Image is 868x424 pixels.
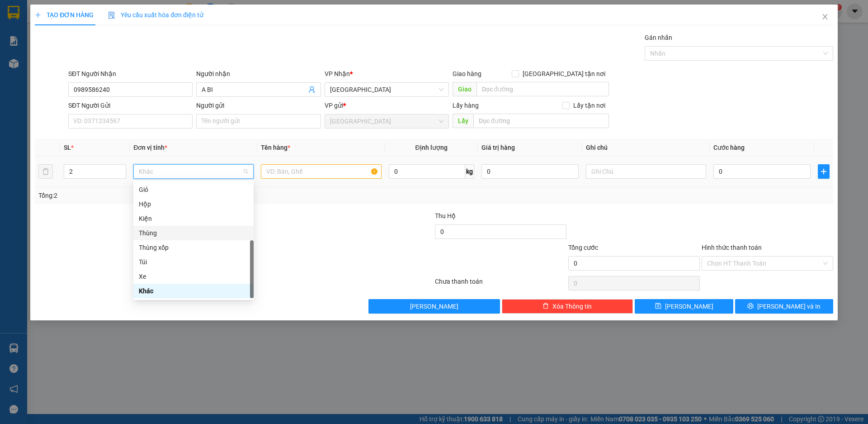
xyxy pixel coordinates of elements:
div: Giỏ [133,182,254,197]
button: [PERSON_NAME] [368,299,500,314]
div: [GEOGRAPHIC_DATA] [106,8,198,28]
div: Kiện [133,211,254,226]
span: plus [35,12,41,18]
div: Tổng: 2 [38,191,335,200]
div: VP gửi [325,100,449,110]
div: Thùng [139,228,248,238]
div: 50.000 [7,57,101,68]
span: [GEOGRAPHIC_DATA] tận nơi [519,69,609,79]
span: printer [747,303,754,310]
div: Thùng xốp [139,243,248,252]
span: Khác [139,165,248,178]
span: save [655,303,661,310]
span: Nhận: [106,8,127,17]
div: Chưa thanh toán [434,276,567,292]
span: Gửi: [8,8,22,17]
div: Xe [133,269,254,284]
span: Lấy [453,114,473,128]
div: Hộp [133,197,254,211]
div: Xe [139,272,248,281]
label: Hình thức thanh toán [702,244,762,251]
img: icon [108,12,115,19]
div: 0783374798 [106,39,198,52]
span: Tổng cước [568,244,598,251]
span: Tên hàng [261,144,290,151]
span: kg [465,164,474,179]
span: Xóa Thông tin [552,301,592,311]
input: Dọc đường [476,82,609,96]
span: [PERSON_NAME] [665,301,713,311]
span: Giá trị hàng [481,144,515,151]
button: Close [812,5,838,30]
div: Người nhận [196,69,321,79]
span: [PERSON_NAME] và In [757,301,821,311]
span: Đà Nẵng [330,114,443,128]
label: Gán nhãn [645,34,672,41]
div: Túi [133,255,254,269]
input: VD: Bàn, Ghế [261,164,381,179]
span: Định lượng [415,144,448,151]
button: save[PERSON_NAME] [635,299,733,314]
span: Yêu cầu xuất hóa đơn điện tử [108,11,203,19]
div: Khác [133,284,254,298]
button: printer[PERSON_NAME] và In [735,299,833,314]
button: deleteXóa Thông tin [502,299,633,314]
div: Khác [139,286,248,296]
div: Thùng xốp [133,240,254,255]
span: [PERSON_NAME] [410,301,458,311]
div: Người gửi [196,100,321,110]
div: Kiện [139,214,248,224]
span: Cước hàng [713,144,745,151]
div: [GEOGRAPHIC_DATA] [8,8,99,28]
span: user-add [308,86,316,93]
button: delete [38,164,53,179]
th: Ghi chú [582,139,710,157]
span: VP Nhận [325,70,350,77]
button: plus [818,164,830,179]
input: 0 [481,164,579,179]
span: TẠO ĐƠN HÀNG [35,11,94,19]
span: Đà Lạt [330,83,443,96]
span: Lấy hàng [453,102,479,109]
div: Giỏ [139,185,248,195]
span: SL [64,144,71,151]
div: SĐT Người Gửi [68,100,193,110]
span: delete [542,303,549,310]
span: Giao hàng [453,70,481,77]
span: Đơn vị tính [133,144,167,151]
span: close [821,13,829,20]
div: SĐT Người Nhận [68,69,193,79]
div: NHI [106,28,198,39]
span: CR : [7,58,21,67]
input: Ghi Chú [586,164,706,179]
input: Dọc đường [473,114,609,128]
span: Thu Hộ [435,212,456,219]
div: Thùng [133,226,254,240]
span: plus [818,168,829,175]
div: Hộp [139,199,248,209]
span: Lấy tận nơi [570,100,609,110]
span: Giao [453,82,476,96]
div: Túi [139,257,248,267]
